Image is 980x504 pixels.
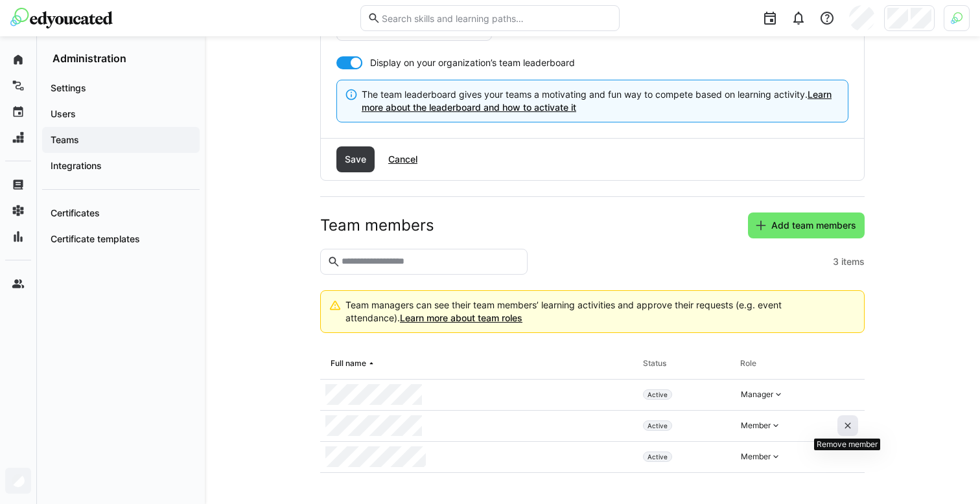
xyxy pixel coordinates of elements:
[362,88,837,114] div: The team leaderboard gives your teams a motivating and fun way to compete based on learning activ...
[814,439,880,450] div: Remove member
[647,422,668,430] span: Active
[769,219,858,232] span: Add team members
[741,389,773,400] div: Manager
[647,453,668,461] span: Active
[370,56,575,69] span: Display on your organization’s team leaderboard
[362,89,832,113] a: Learn more about the leaderboard and how to activate it
[331,358,366,369] div: Full name
[320,216,434,235] h2: Team members
[643,358,666,369] div: Status
[386,153,419,166] span: Cancel
[400,312,522,323] a: Learn more about team roles
[741,420,771,431] div: Member
[841,255,865,268] span: items
[748,212,865,238] button: Add team members
[380,12,612,24] input: Search skills and learning paths…
[740,358,756,369] div: Role
[833,255,839,268] span: 3
[647,391,668,398] span: Active
[380,146,426,172] button: Cancel
[345,299,854,325] div: Team managers can see their team members’ learning activities and approve their requests (e.g. ev...
[336,146,375,172] button: Save
[741,452,771,462] div: Member
[343,153,368,166] span: Save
